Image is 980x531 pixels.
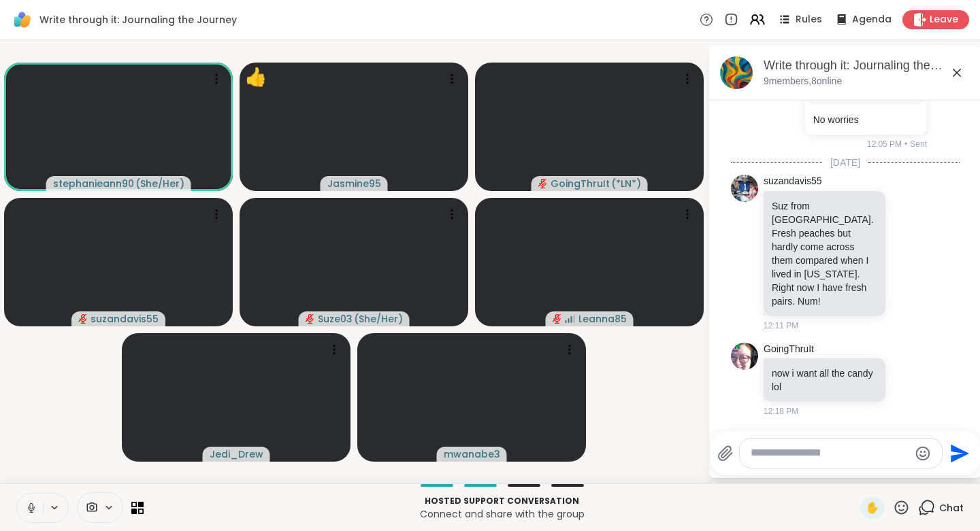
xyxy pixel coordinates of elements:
span: mwanabe3 [444,447,500,461]
div: 👍 [245,64,267,90]
div: Write through it: Journaling the Journey, [DATE] [764,57,970,74]
span: Sent [910,138,927,150]
span: GoingThruIt [551,177,610,190]
span: ✋ [866,500,879,516]
img: ShareWell Logomark [11,8,34,31]
span: Agenda [852,13,892,27]
span: audio-muted [553,314,562,324]
img: Write through it: Journaling the Journey, Sep 08 [720,56,753,89]
span: audio-muted [306,314,315,324]
span: [DATE] [822,156,868,169]
span: Jedi_Drew [210,447,263,461]
span: audio-muted [78,314,88,324]
p: No worries [813,113,919,126]
span: suzandavis55 [91,312,159,326]
span: ( She/Her ) [135,177,184,190]
p: now i want all the candy lol [772,366,877,394]
span: ( She/Her ) [354,312,403,326]
p: 9 members, 8 online [764,75,842,88]
p: Hosted support conversation [152,495,852,507]
span: 12:05 PM [867,138,902,150]
span: Chat [939,501,964,515]
textarea: Type your message [751,446,909,460]
span: Leanna85 [578,312,627,326]
span: 12:18 PM [764,405,798,417]
span: 12:11 PM [764,320,798,332]
span: Leave [930,13,958,27]
button: Emoji picker [915,445,931,462]
span: • [904,138,907,150]
span: audio-muted [538,179,548,188]
span: Jasmine95 [327,177,381,190]
p: Suz from [GEOGRAPHIC_DATA]. Fresh peaches but hardly come across them compared when I lived in [U... [772,199,877,308]
span: Rules [796,13,822,27]
p: Connect and share with the group [152,507,852,521]
a: GoingThruIt [764,343,814,356]
img: https://sharewell-space-live.sfo3.digitaloceanspaces.com/user-generated/b29d3971-d29c-45de-9377-2... [731,175,758,202]
span: stephanieann90 [53,177,134,190]
a: suzandavis55 [764,175,822,188]
span: Write through it: Journaling the Journey [39,13,237,27]
img: https://sharewell-space-live.sfo3.digitaloceanspaces.com/user-generated/0908740d-6ae3-48a3-bcc4-c... [731,343,758,370]
span: Suze03 [318,312,353,326]
button: Send [943,438,973,468]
